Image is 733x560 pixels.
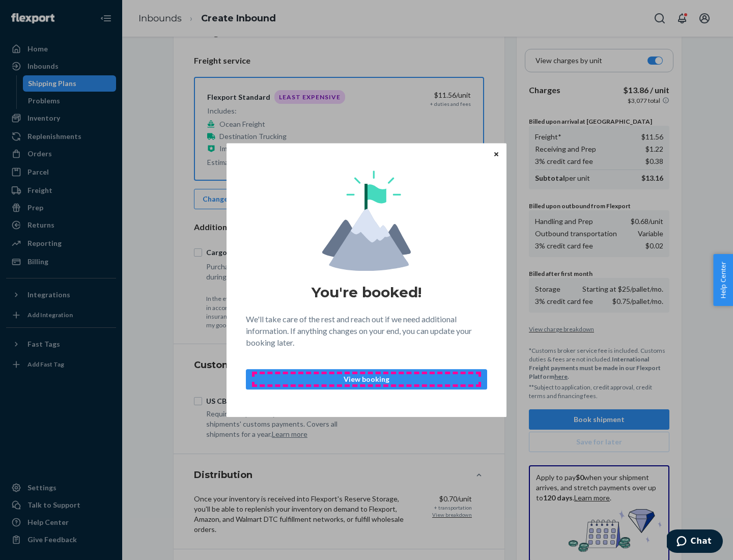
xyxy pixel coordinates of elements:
[255,374,478,384] p: View booking
[246,314,487,349] p: We'll take care of the rest and reach out if we need additional information. If anything changes ...
[24,7,45,16] span: Chat
[246,369,487,389] button: View booking
[491,148,501,159] button: Close
[312,283,421,301] h1: You're booked!
[322,171,411,271] img: svg+xml,%3Csvg%20viewBox%3D%220%200%20174%20197%22%20fill%3D%22none%22%20xmlns%3D%22http%3A%2F%2F...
